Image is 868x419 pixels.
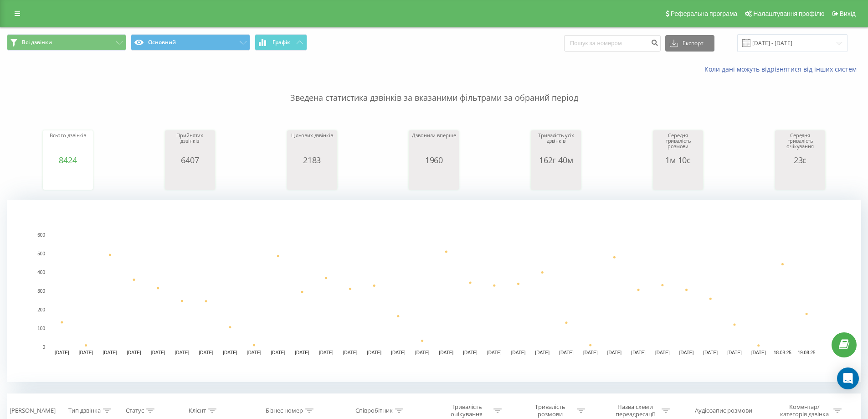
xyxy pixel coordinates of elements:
span: Графік [272,39,290,46]
text: [DATE] [439,350,454,355]
input: Пошук за номером [564,35,661,52]
div: 2183 [289,155,335,165]
button: Графік [255,34,307,51]
a: Коли дані можуть відрізнятися вiд інших систем [704,65,861,73]
svg: A chart. [533,165,579,192]
div: Тривалість усіх дзвінків [533,133,579,155]
text: [DATE] [55,350,69,355]
svg: A chart. [777,165,823,192]
p: Зведена статистика дзвінків за вказаними фільтрами за обраний період [7,74,861,104]
text: [DATE] [631,350,646,355]
text: [DATE] [199,350,213,355]
div: 1960 [411,155,457,165]
div: Тип дзвінка [68,407,101,415]
text: [DATE] [319,350,334,355]
button: Основний [131,34,250,51]
div: Цільових дзвінків [289,133,335,155]
text: [DATE] [367,350,381,355]
text: 19.08.25 [798,350,816,355]
text: [DATE] [679,350,694,355]
text: 500 [37,251,45,256]
text: [DATE] [295,350,309,355]
div: Прийнятих дзвінків [167,133,213,155]
text: [DATE] [391,350,406,355]
div: [PERSON_NAME] [10,407,56,415]
svg: A chart. [167,165,213,192]
text: [DATE] [511,350,526,355]
text: [DATE] [607,350,622,355]
svg: A chart. [45,165,91,192]
span: Реферальна програма [671,10,738,17]
text: 300 [37,289,45,294]
div: Середня тривалість розмови [655,133,701,155]
div: Клієнт [189,407,206,415]
div: Тривалість розмови [526,403,575,419]
div: Дзвонили вперше [411,133,457,155]
text: [DATE] [751,350,766,355]
text: [DATE] [487,350,502,355]
div: Бізнес номер [266,407,303,415]
text: [DATE] [343,350,358,355]
text: [DATE] [559,350,574,355]
text: 400 [37,270,45,275]
div: Статус [126,407,144,415]
text: [DATE] [247,350,262,355]
div: Тривалість очікування [442,403,491,419]
div: 8424 [45,155,91,165]
text: [DATE] [655,350,670,355]
div: 1м 10с [655,155,701,165]
text: [DATE] [151,350,165,355]
svg: A chart. [7,200,861,382]
div: Назва схеми переадресації [611,403,659,419]
text: [DATE] [103,350,118,355]
div: Середня тривалість очікування [777,133,823,155]
svg: A chart. [289,165,335,192]
span: Налаштування профілю [753,10,824,17]
text: [DATE] [79,350,93,355]
div: 6407 [167,155,213,165]
button: Всі дзвінки [7,34,126,51]
text: [DATE] [127,350,141,355]
div: 162г 40м [533,155,579,165]
text: 200 [37,307,45,312]
text: [DATE] [223,350,237,355]
text: [DATE] [583,350,598,355]
svg: A chart. [655,165,701,192]
svg: A chart. [411,165,457,192]
text: [DATE] [704,350,718,355]
text: [DATE] [175,350,190,355]
text: [DATE] [727,350,742,355]
span: Вихід [840,10,856,17]
div: Співробітник [355,407,393,415]
text: [DATE] [463,350,478,355]
text: 100 [37,326,45,331]
text: [DATE] [535,350,550,355]
div: Open Intercom Messenger [837,367,859,389]
span: Всі дзвінки [22,39,52,46]
text: 0 [42,345,45,350]
text: [DATE] [415,350,430,355]
text: 18.08.25 [774,350,791,355]
div: 23с [777,155,823,165]
text: 600 [37,233,45,238]
div: Всього дзвінків [45,133,91,155]
div: Аудіозапис розмови [695,407,752,415]
button: Експорт [665,35,714,52]
div: Коментар/категорія дзвінка [778,403,831,419]
text: [DATE] [271,350,286,355]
